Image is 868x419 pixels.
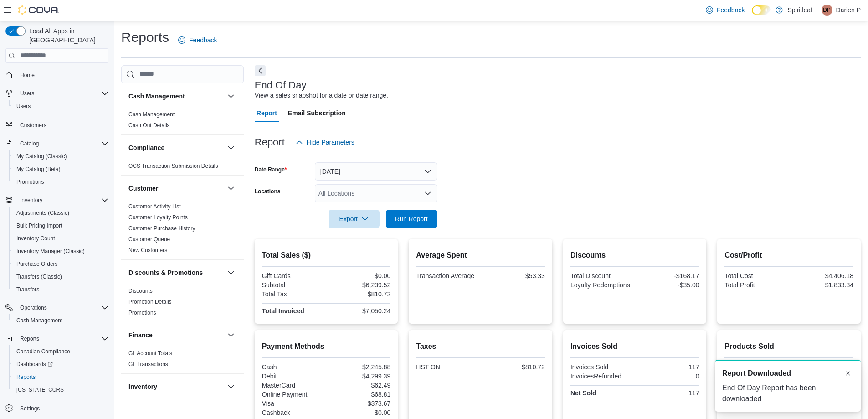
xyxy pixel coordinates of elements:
[570,372,633,380] div: InvoicesRefunded
[255,166,287,173] label: Date Range
[288,104,346,122] span: Email Subscription
[255,188,281,195] label: Locations
[9,283,112,296] button: Transfers
[791,281,853,289] div: $1,833.34
[128,163,218,169] a: OCS Transaction Submission Details
[13,271,66,282] a: Transfers (Classic)
[637,389,699,397] div: 117
[16,333,108,344] span: Reports
[16,195,108,206] span: Inventory
[16,248,85,255] span: Inventory Manager (Classic)
[16,317,62,324] span: Cash Management
[16,70,38,81] a: Home
[2,68,112,82] button: Home
[226,183,236,194] button: Customer
[2,301,112,314] button: Operations
[262,281,324,289] div: Subtotal
[570,250,699,261] h2: Discounts
[13,346,74,357] a: Canadian Compliance
[2,332,112,345] button: Reports
[16,373,36,381] span: Reports
[262,400,324,407] div: Visa
[637,272,699,279] div: -$168.17
[226,267,236,278] button: Discounts & Promotions
[262,307,304,315] strong: Total Invoiced
[752,5,771,15] input: Dark Mode
[315,162,437,181] button: [DATE]
[26,26,108,45] span: Load All Apps in [GEOGRAPHIC_DATA]
[128,298,172,305] span: Promotion Details
[16,138,42,149] button: Catalog
[128,214,188,221] a: Customer Loyalty Points
[16,138,108,149] span: Catalog
[128,288,153,294] a: Discounts
[328,290,390,298] div: $810.72
[722,368,853,379] div: Notification
[128,92,224,101] button: Cash Management
[13,207,108,218] span: Adjustments (Classic)
[2,194,112,207] button: Inventory
[9,219,112,232] button: Bulk Pricing Import
[416,363,478,371] div: HST ON
[483,363,545,371] div: $810.72
[13,259,108,269] span: Purchase Orders
[121,160,244,175] div: Compliance
[16,209,69,217] span: Adjustments (Classic)
[13,220,66,231] a: Bulk Pricing Import
[262,250,391,261] h2: Total Sales ($)
[328,307,390,315] div: $7,050.24
[18,5,59,15] img: Cova
[13,220,108,231] span: Bulk Pricing Import
[13,372,39,383] a: Reports
[328,409,390,416] div: $0.00
[128,122,170,129] span: Cash Out Details
[292,133,358,151] button: Hide Parameters
[570,272,633,279] div: Total Discount
[175,31,221,49] a: Feedback
[328,400,390,407] div: $373.67
[9,371,112,383] button: Reports
[13,359,56,370] a: Dashboards
[257,104,277,122] span: Report
[255,65,266,76] button: Next
[334,210,374,228] span: Export
[128,247,167,254] span: New Customers
[13,151,108,162] span: My Catalog (Classic)
[128,225,195,232] span: Customer Purchase History
[13,315,66,326] a: Cash Management
[262,382,324,389] div: MasterCard
[16,273,62,280] span: Transfers (Classic)
[20,72,35,79] span: Home
[128,247,167,253] a: New Customers
[13,271,108,282] span: Transfers (Classic)
[128,268,224,277] button: Discounts & Promotions
[816,5,818,16] p: |
[128,225,195,232] a: Customer Purchase History
[121,348,244,373] div: Finance
[20,90,34,97] span: Users
[128,310,156,316] a: Promotions
[16,403,108,414] span: Settings
[9,163,112,176] button: My Catalog (Beta)
[189,36,217,45] span: Feedback
[128,203,181,210] a: Customer Activity List
[226,142,236,153] button: Compliance
[20,335,39,342] span: Reports
[13,359,108,370] span: Dashboards
[386,210,437,228] button: Run Report
[128,361,168,368] span: GL Transactions
[307,138,354,147] span: Hide Parameters
[637,372,699,380] div: 0
[328,281,390,289] div: $6,239.52
[128,143,224,152] button: Compliance
[9,207,112,219] button: Adjustments (Classic)
[16,302,51,313] button: Operations
[128,361,168,367] a: GL Transactions
[121,201,244,259] div: Customer
[262,409,324,416] div: Cashback
[328,372,390,380] div: $4,299.39
[722,383,853,404] div: End Of Day Report has been downloaded
[328,382,390,389] div: $62.49
[9,232,112,245] button: Inventory Count
[9,270,112,283] button: Transfers (Classic)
